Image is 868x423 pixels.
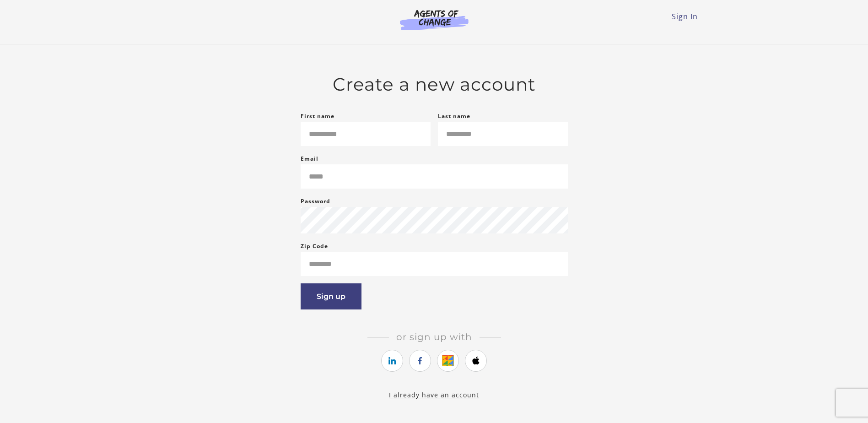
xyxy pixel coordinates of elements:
a: https://courses.thinkific.com/users/auth/apple?ss%5Breferral%5D=&ss%5Buser_return_to%5D=&ss%5Bvis... [465,350,487,372]
a: I already have an account [389,390,479,399]
label: Zip Code [301,241,328,252]
button: Sign up [301,283,361,309]
label: Password [301,196,330,207]
a: https://courses.thinkific.com/users/auth/google?ss%5Breferral%5D=&ss%5Buser_return_to%5D=&ss%5Bvi... [437,350,459,372]
label: Last name [438,112,470,120]
a: https://courses.thinkific.com/users/auth/linkedin?ss%5Breferral%5D=&ss%5Buser_return_to%5D=&ss%5B... [381,350,403,372]
span: Or sign up with [389,331,480,342]
img: Agents of Change Logo [390,9,478,30]
a: Sign In [672,11,698,22]
label: Email [301,153,318,164]
a: https://courses.thinkific.com/users/auth/facebook?ss%5Breferral%5D=&ss%5Buser_return_to%5D=&ss%5B... [409,350,431,372]
label: First name [301,112,334,120]
h2: Create a new account [301,74,568,95]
